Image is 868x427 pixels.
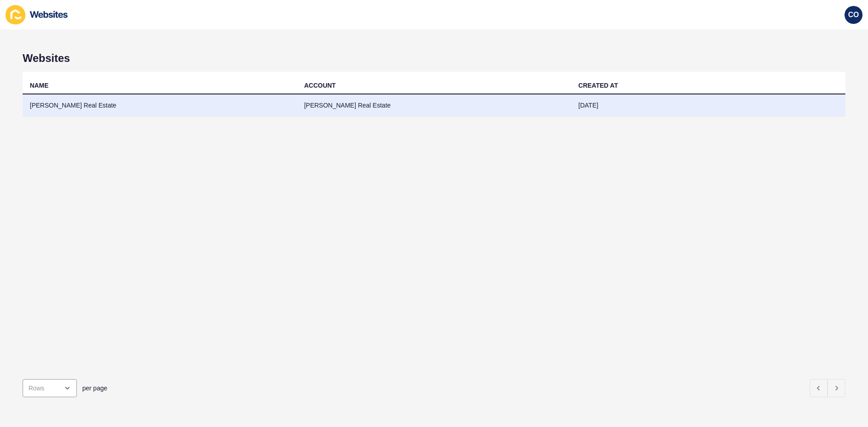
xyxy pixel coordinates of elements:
span: CO [848,10,859,19]
td: [PERSON_NAME] Real Estate [297,94,571,117]
td: [DATE] [571,94,845,117]
div: open menu [23,379,77,397]
div: ACCOUNT [304,81,336,90]
td: [PERSON_NAME] Real Estate [23,94,297,117]
div: NAME [30,81,48,90]
div: CREATED AT [578,81,618,90]
h1: Websites [23,52,845,65]
span: per page [82,384,107,393]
